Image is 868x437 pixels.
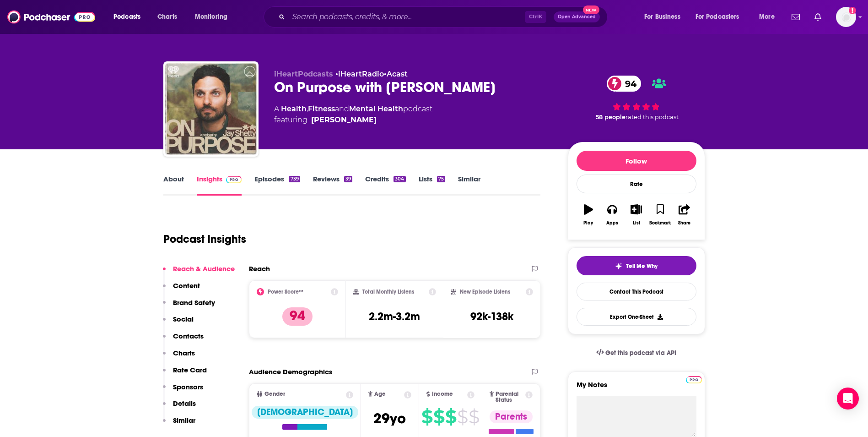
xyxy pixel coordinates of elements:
button: open menu [107,10,152,24]
span: Income [432,391,453,397]
div: A podcast [274,104,432,126]
span: • [384,70,408,78]
button: open menu [638,10,692,24]
div: 94 58 peoplerated this podcast [568,70,705,126]
span: $ [469,410,479,424]
button: open menu [753,10,786,24]
p: Sponsors [173,382,203,391]
span: More [759,11,775,23]
div: Play [583,220,593,226]
div: Rate [577,175,696,193]
div: Parents [490,410,533,423]
span: New [583,5,599,14]
button: Open AdvancedNew [554,11,600,22]
span: 58 people [596,114,625,120]
button: Brand Safety [163,298,215,315]
span: Logged in as alisontucker [836,7,856,27]
a: Credits304 [365,175,405,196]
h3: 92k-138k [470,310,513,323]
span: $ [433,410,444,424]
span: Parental Status [496,391,524,403]
span: rated this podcast [625,114,679,120]
a: Episodes739 [254,175,300,196]
h1: Podcast Insights [163,232,246,246]
p: Reach & Audience [173,264,235,273]
button: open menu [189,10,239,24]
input: Search podcasts, credits, & more... [289,10,525,24]
a: Show notifications dropdown [811,9,825,25]
button: Contacts [163,332,204,349]
img: Podchaser Pro [686,376,702,383]
span: Get this podcast via API [605,349,676,357]
button: Play [577,198,600,231]
h2: New Episode Listens [460,289,510,295]
a: 94 [607,76,641,92]
img: On Purpose with Jay Shetty [165,63,257,155]
span: Gender [264,391,285,397]
div: 39 [344,176,352,182]
a: Health [281,104,307,113]
button: Show profile menu [836,7,856,27]
a: Show notifications dropdown [788,9,803,25]
p: Brand Safety [173,298,215,307]
div: [DEMOGRAPHIC_DATA] [252,406,358,419]
div: Open Intercom Messenger [837,388,859,410]
span: iHeartPodcasts [274,70,333,78]
p: Social [173,315,194,323]
span: , [307,104,308,113]
a: Podchaser - Follow, Share and Rate Podcasts [7,8,95,26]
button: Apps [600,198,624,231]
span: Ctrl K [525,11,546,23]
h2: Total Monthly Listens [362,289,414,295]
a: Mental Health [349,104,403,113]
button: open menu [690,10,753,24]
button: Export One-Sheet [577,308,696,326]
svg: Add a profile image [849,7,856,14]
span: $ [445,410,456,424]
span: Tell Me Why [626,262,658,270]
span: Monitoring [195,11,227,23]
span: and [335,104,349,113]
button: Content [163,281,200,298]
span: featuring [274,115,432,126]
div: List [633,220,640,226]
p: Charts [173,349,195,357]
span: 29 yo [373,410,406,427]
span: Open Advanced [558,15,596,19]
button: Reach & Audience [163,264,235,281]
a: Charts [151,10,183,24]
img: Podchaser Pro [226,176,242,183]
a: Contact This Podcast [577,283,696,300]
div: 75 [437,176,445,182]
button: List [624,198,648,231]
span: $ [457,410,468,424]
span: 94 [616,76,641,92]
a: Lists75 [419,175,445,196]
button: Share [672,198,696,231]
span: For Podcasters [695,11,739,23]
div: Apps [606,220,618,226]
a: Pro website [686,375,702,383]
div: Bookmark [649,220,671,226]
p: Similar [173,416,195,425]
button: Bookmark [648,198,672,231]
button: Rate Card [163,366,207,382]
p: Contacts [173,332,204,340]
p: 94 [282,307,313,326]
button: Details [163,399,196,416]
span: • [335,70,384,78]
a: Fitness [308,104,335,113]
a: Get this podcast via API [589,342,684,364]
h2: Audience Demographics [249,367,332,376]
p: Content [173,281,200,290]
h3: 2.2m-3.2m [369,310,420,323]
a: Similar [458,175,480,196]
a: iHeartRadio [338,70,384,78]
a: InsightsPodchaser Pro [197,175,242,196]
button: Similar [163,416,195,433]
span: Charts [157,11,177,23]
a: About [163,175,184,196]
a: Acast [387,70,408,78]
div: 739 [289,176,300,182]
